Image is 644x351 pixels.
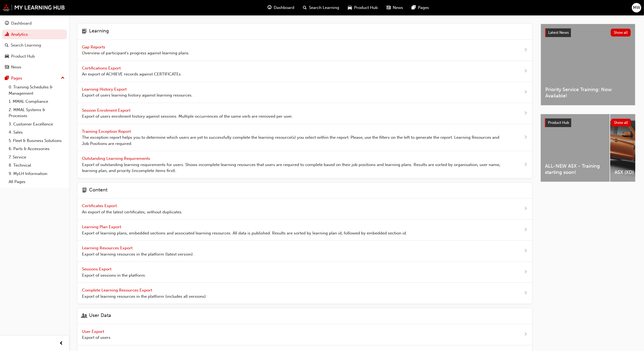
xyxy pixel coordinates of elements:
[2,18,67,28] a: Dashboard
[393,5,403,11] span: News
[89,187,107,194] h4: Content
[6,178,67,186] a: All Pages
[11,53,35,59] div: Product Hub
[5,21,9,26] span: guage-icon
[82,66,122,71] span: Certifications Export
[6,83,67,97] a: 0. Training Schedules & Management
[82,209,183,215] span: An export of the latest certificates, without duplicates.
[524,110,528,117] span: next-icon
[5,32,9,37] span: chart-icon
[354,5,378,11] span: Product Hub
[82,335,111,341] span: Export of users.
[3,4,65,11] img: mmal
[82,187,87,194] span: page-icon
[82,156,151,161] span: Outstanding Learning Requirements
[89,313,111,320] h4: User Data
[408,2,434,13] a: pages-iconPages
[611,119,631,127] button: Show all
[6,97,67,106] a: 1. MMAL Compliance
[82,246,134,250] span: Learning Resources Export
[82,108,131,113] span: Session Enrolment Export
[82,267,113,271] span: Sessions Export
[524,161,528,168] span: next-icon
[5,65,9,70] span: news-icon
[524,68,528,75] span: next-icon
[418,5,429,11] span: Pages
[11,42,41,48] div: Search Learning
[303,4,307,11] span: search-icon
[268,4,272,11] span: guage-icon
[412,4,416,11] span: pages-icon
[348,4,352,11] span: car-icon
[5,54,9,59] span: car-icon
[545,28,631,37] a: Latest NewsShow all
[11,20,32,27] div: Dashboard
[524,47,528,54] span: next-icon
[78,283,532,304] a: Complete Learning Resources Export Export of learning resources in the platform (includes all ver...
[5,43,9,48] span: search-icon
[82,87,128,92] span: Learning History Export
[6,137,67,145] a: 5. Fleet & Business Solutions
[524,134,528,141] span: next-icon
[6,153,67,161] a: 7. Service
[632,3,641,12] button: MW
[82,251,194,257] span: Export of learning resources in the platform (latest version).
[524,206,528,212] span: next-icon
[89,28,109,35] h4: Learning
[82,50,190,56] span: Overview of participant's progress against learning plans.
[545,118,631,127] a: Product HubShow all
[6,145,67,153] a: 6. Parts & Accessories
[548,120,569,125] span: Product Hub
[78,103,532,124] a: Session Enrolment Export Export of users enrolment history against sessions. Multiple occurrences...
[82,113,293,120] span: Export of users enrolment history against sessions. Multiple occurrences of the same verb are rem...
[11,75,22,81] div: Pages
[82,288,153,293] span: Complete Learning Resources Export
[524,331,528,338] span: next-icon
[61,75,65,82] span: up-icon
[263,2,299,13] a: guage-iconDashboard
[309,5,339,11] span: Search Learning
[82,162,506,174] span: Export of outstanding learning requirements for users. Shows incomplete learning resources that u...
[82,92,193,98] span: Export of users learning history against learning resources.
[82,45,106,49] span: Gap Reports
[82,134,506,147] span: The exception report helps you to determine which users are yet to successfully complete the lear...
[387,4,391,11] span: news-icon
[548,30,569,35] span: Latest News
[78,198,532,220] a: Certificates Export An export of the latest certificates, without duplicates.next-icon
[6,120,67,128] a: 3. Customer Excellence
[541,24,635,105] a: Latest NewsShow allPriority Service Training: Now Available!
[82,71,182,77] span: An export of ACHIEVE records against CERTIFICATEs.
[82,129,132,134] span: Training Exception Report
[2,51,67,61] a: Product Hub
[274,5,295,11] span: Dashboard
[5,76,9,81] span: pages-icon
[78,220,532,241] a: Learning Plan Export Export of learning plans, embedded sections and associated learning resource...
[6,170,67,178] a: 9. MyLH Information
[78,324,532,345] a: User Export Export of users.next-icon
[524,227,528,233] span: next-icon
[611,29,631,37] button: Show all
[6,161,67,170] a: 8. Technical
[82,28,87,35] span: learning-icon
[382,2,408,13] a: news-iconNews
[78,262,532,283] a: Sessions Export Export of sessions in the platform.next-icon
[299,2,344,13] a: search-iconSearch Learning
[524,248,528,254] span: next-icon
[78,241,532,262] a: Learning Resources Export Export of learning resources in the platform (latest version).next-icon
[82,313,87,320] span: user-icon
[78,61,532,82] a: Certifications Export An export of ACHIEVE records against CERTIFICATEs.next-icon
[82,230,407,236] span: Export of learning plans, embedded sections and associated learning resources. All data is publis...
[545,163,605,175] span: ALL-NEW ASX - Training starting soon!
[82,203,118,208] span: Certificates Export
[2,73,67,83] button: Pages
[82,329,105,334] span: User Export
[541,114,610,182] a: ALL-NEW ASX - Training starting soon!
[82,293,207,300] span: Export of learning resources in the platform (includes all versions).
[78,124,532,151] a: Training Exception Report The exception report helps you to determine which users are yet to succ...
[60,340,64,347] span: prev-icon
[6,128,67,137] a: 4. Sales
[78,151,532,178] a: Outstanding Learning Requirements Export of outstanding learning requirements for users. Shows in...
[633,5,640,11] span: MW
[78,82,532,103] a: Learning History Export Export of users learning history against learning resources.next-icon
